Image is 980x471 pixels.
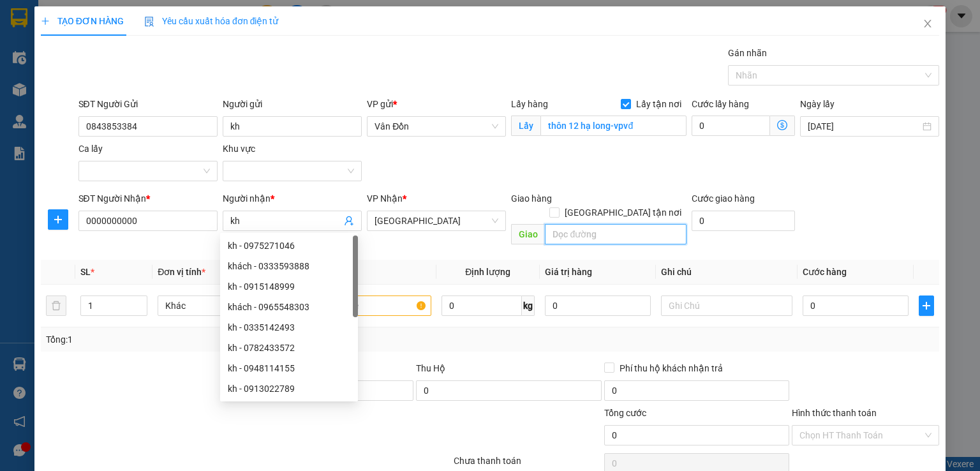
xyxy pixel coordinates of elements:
[78,144,103,154] label: Ca lấy
[228,382,350,396] div: kh - 0913022789
[511,99,548,109] span: Lấy hàng
[41,17,50,26] span: plus
[416,363,445,373] span: Thu Hộ
[692,211,795,231] input: Cước giao hàng
[228,280,350,294] div: kh - 0915148999
[300,295,431,316] input: VD: Bàn, Ghế
[220,256,358,276] div: khách - 0333593888
[220,378,358,399] div: kh - 0913022789
[777,120,787,130] span: dollar-circle
[220,338,358,358] div: kh - 0782433572
[692,193,755,204] label: Cước giao hàng
[465,267,510,277] span: Định lượng
[46,295,66,316] button: delete
[540,116,687,136] input: Lấy tận nơi
[223,142,362,156] div: Khu vực
[919,295,934,316] button: plus
[656,260,798,285] th: Ghi chú
[614,361,728,375] span: Phí thu hộ khách nhận trả
[803,267,847,277] span: Cước hàng
[367,97,506,111] div: VP gửi
[511,193,552,204] span: Giao hàng
[223,97,362,111] div: Người gửi
[545,224,687,244] input: Dọc đường
[48,214,68,225] span: plus
[792,408,877,418] label: Hình thức thanh toán
[144,16,279,26] span: Yêu cầu xuất hóa đơn điện tử
[545,295,651,316] input: 0
[78,97,218,111] div: SĐT Người Gửi
[692,116,770,136] input: Cước lấy hàng
[220,297,358,317] div: khách - 0965548303
[545,267,592,277] span: Giá trị hàng
[48,209,68,230] button: plus
[661,295,792,316] input: Ghi Chú
[560,206,687,220] span: [GEOGRAPHIC_DATA] tận nơi
[511,224,545,244] span: Giao
[220,358,358,378] div: kh - 0948114155
[919,301,933,311] span: plus
[144,17,154,27] img: icon
[800,99,835,109] label: Ngày lấy
[604,408,646,418] span: Tổng cước
[223,191,362,206] div: Người nhận
[220,235,358,256] div: kh - 0975271046
[158,267,205,277] span: Đơn vị tính
[631,97,687,111] span: Lấy tận nơi
[367,193,403,204] span: VP Nhận
[228,239,350,253] div: kh - 0975271046
[808,119,920,133] input: Ngày lấy
[375,117,498,136] span: Vân Đồn
[41,16,124,26] span: TẠO ĐƠN HÀNG
[220,317,358,338] div: kh - 0335142493
[46,333,379,347] div: Tổng: 1
[522,295,535,316] span: kg
[728,48,767,58] label: Gán nhãn
[228,259,350,273] div: khách - 0333593888
[165,296,281,315] span: Khác
[692,99,749,109] label: Cước lấy hàng
[344,216,354,226] span: user-add
[228,300,350,314] div: khách - 0965548303
[80,267,91,277] span: SL
[228,320,350,334] div: kh - 0335142493
[220,276,358,297] div: kh - 0915148999
[228,341,350,355] div: kh - 0782433572
[923,19,933,29] span: close
[910,6,946,42] button: Close
[511,116,540,136] span: Lấy
[228,361,350,375] div: kh - 0948114155
[78,191,218,206] div: SĐT Người Nhận
[375,211,498,230] span: Hà Nội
